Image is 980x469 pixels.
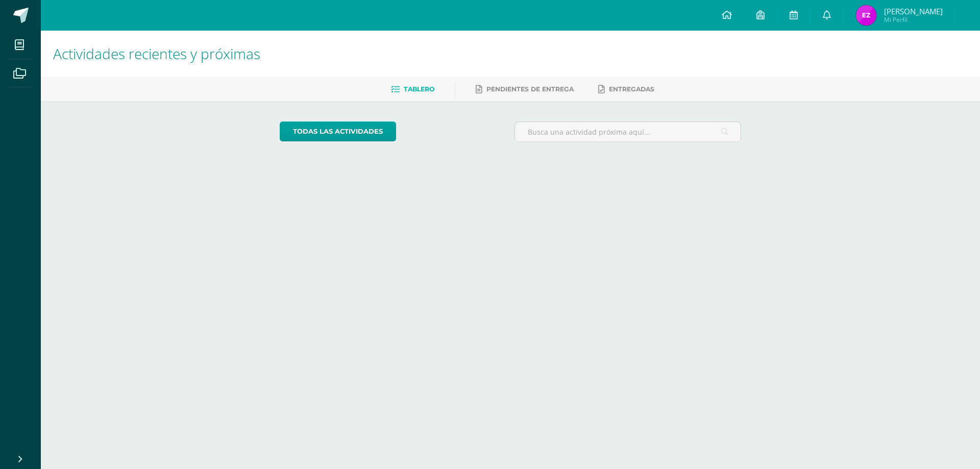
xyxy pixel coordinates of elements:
span: Mi Perfil [884,15,943,24]
a: Tablero [391,81,434,97]
span: Entregadas [609,85,654,93]
a: Pendientes de entrega [476,81,574,97]
input: Busca una actividad próxima aquí... [515,122,741,142]
span: Tablero [404,85,434,93]
a: Entregadas [598,81,654,97]
span: [PERSON_NAME] [884,6,943,16]
a: todas las Actividades [280,121,396,141]
img: 687af13bb66982c3e5287b72cc16effe.png [856,5,876,26]
span: Pendientes de entrega [486,85,574,93]
span: Actividades recientes y próximas [53,44,260,63]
